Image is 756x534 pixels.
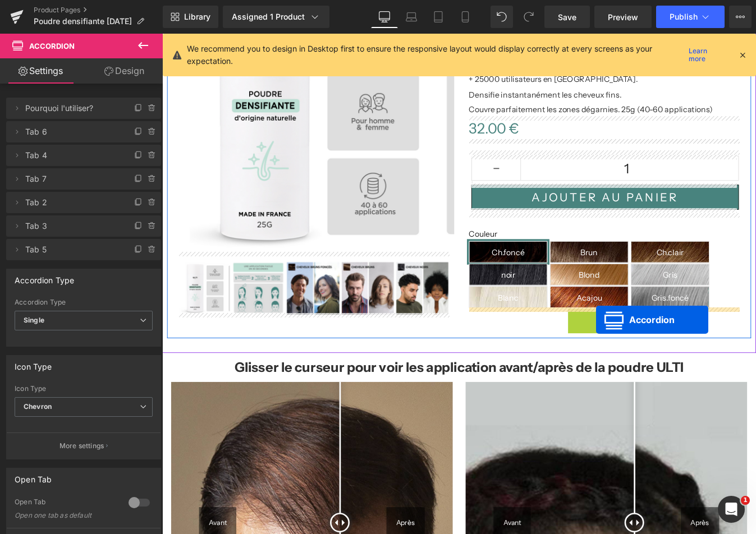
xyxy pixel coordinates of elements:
[670,12,698,21] span: Publish
[25,121,120,142] span: Tab 6
[491,6,513,28] button: Undo
[388,264,404,287] span: noir
[594,6,652,28] a: Preview
[536,12,589,24] span: - Star Badge
[390,11,589,25] span: Yotpo - Product & Collection Page
[351,95,408,122] span: 32.00 €
[15,512,116,519] div: Open one tab as default
[729,6,752,28] button: More
[187,43,684,67] p: We recommend you to design in Desktop first to ensure the responsive layout would display correct...
[84,58,165,84] a: Design
[351,44,662,61] p: + 25000 utilisateurs en [GEOGRAPHIC_DATA].
[656,6,725,28] button: Publish
[565,238,597,261] span: Ch.clair
[354,173,659,201] button: AJOUTER AU PANIER
[476,264,501,287] span: Blond
[718,496,745,523] iframe: Intercom live chat
[479,238,498,261] span: Brun
[741,496,750,505] span: 1
[34,17,132,26] span: Poudre densifiante [DATE]
[558,11,576,23] span: Save
[25,192,120,213] span: Tab 2
[351,78,662,95] p: Couvre parfaitement les zones dégarnies. 25g (40-60 applications)
[24,402,52,411] b: Chevron
[377,238,415,261] span: Ch.foncé
[684,48,729,62] a: Learn more
[398,6,425,28] a: Laptop
[452,6,479,28] a: Mobile
[474,289,503,313] span: Acajou
[59,441,104,451] p: More settings
[163,6,218,28] a: New Library
[423,179,590,195] span: AJOUTER AU PANIER
[80,261,140,321] img: Poudre densifiante d'origine naturelle
[205,261,265,321] img: Poudre densifiante d'origine naturelle
[384,289,407,313] span: Blanc
[25,215,120,237] span: Tab 3
[25,239,120,260] span: Tab 5
[15,498,117,509] div: Open Tab
[29,42,75,50] span: Accordion
[268,261,327,321] img: Poudre densifiante d'origine naturelle
[15,298,153,306] div: Accordion Type
[25,98,120,119] span: Pourquoi l'utiliser?
[34,6,163,15] a: Product Pages
[15,269,75,285] div: Accordion Type
[560,289,602,313] span: Gris.foncé
[25,168,120,190] span: Tab 7
[15,468,52,484] div: Open Tab
[425,6,452,28] a: Tablet
[18,261,77,321] img: Poudre densifiante d'origine naturelle
[143,261,202,321] img: Poudre densifiante d'origine naturelle
[232,11,320,22] div: Assigned 1 Product
[25,145,120,166] span: Tab 4
[24,316,44,324] b: Single
[15,356,52,371] div: Icon Type
[351,61,662,78] p: Densifie instantanément les cheveux fins.
[351,224,662,237] label: Couleur
[608,11,638,23] span: Preview
[371,6,398,28] a: Desktop
[184,12,210,22] span: Library
[517,6,540,28] button: Redo
[15,385,153,393] div: Icon Type
[572,264,589,287] span: Gris
[7,432,161,459] button: More settings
